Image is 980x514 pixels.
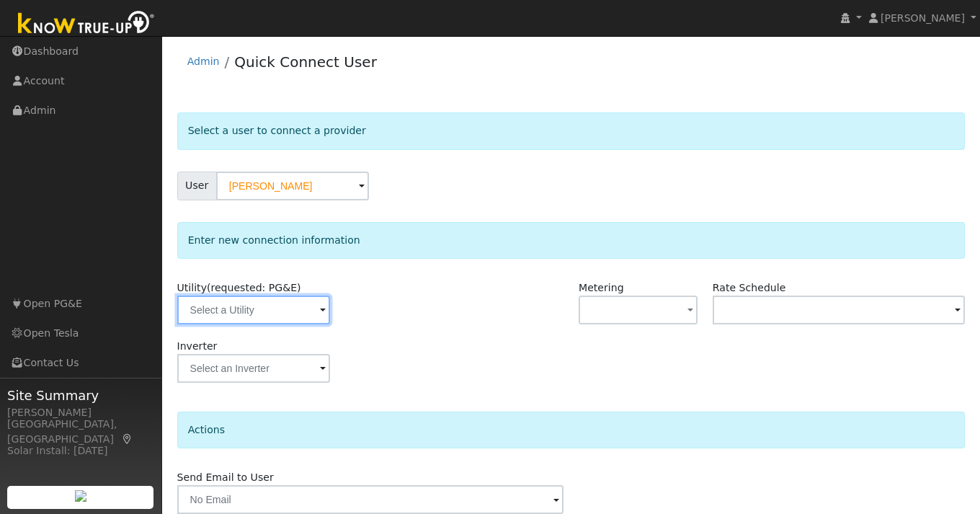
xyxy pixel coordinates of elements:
input: Select an Inverter [177,354,330,383]
span: User [177,172,217,200]
a: Admin [187,56,220,67]
img: Know True-Up [11,8,162,40]
input: Select a User [216,172,369,200]
div: Solar Install: [DATE] [7,443,154,458]
div: [GEOGRAPHIC_DATA], [GEOGRAPHIC_DATA] [7,417,154,447]
a: Quick Connect User [234,53,377,71]
input: Select a Utility [177,296,330,324]
label: Metering [579,280,624,296]
img: retrieve [75,490,86,502]
span: (requested: PG&E) [207,282,301,293]
div: Enter new connection information [177,222,966,259]
label: Send Email to User [177,470,274,485]
span: Site Summary [7,386,154,405]
label: Inverter [177,339,218,354]
label: Utility [177,280,301,296]
div: Select a user to connect a provider [177,112,966,149]
div: [PERSON_NAME] [7,405,154,420]
a: Map [121,433,134,445]
span: [PERSON_NAME] [881,12,965,24]
input: No Email [177,485,563,514]
label: Rate Schedule [713,280,785,296]
div: Actions [177,412,966,448]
